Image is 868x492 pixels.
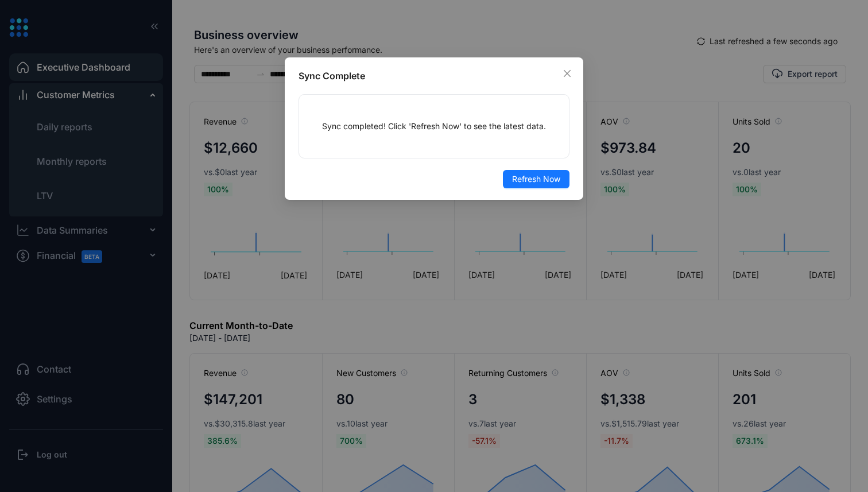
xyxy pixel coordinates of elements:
[308,120,560,133] p: Sync completed! Click 'Refresh Now' to see the latest data.
[299,69,569,83] div: Sync Complete
[558,64,576,83] button: Close
[503,170,569,188] button: Refresh Now
[563,69,572,78] span: close
[512,173,560,185] span: Refresh Now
